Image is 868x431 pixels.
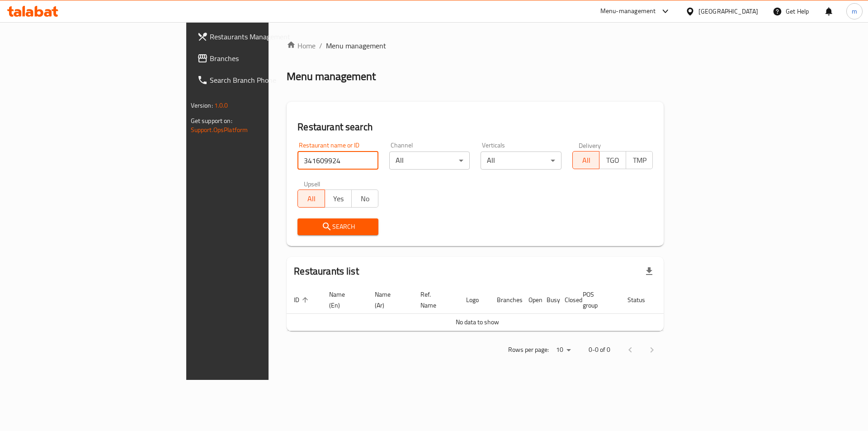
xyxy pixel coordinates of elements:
[355,192,375,205] span: No
[389,152,470,170] div: All
[191,124,248,136] a: Support.OpsPlatform
[304,180,321,187] label: Upsell
[603,154,623,167] span: TGO
[626,151,653,169] button: TMP
[557,286,576,314] th: Closed
[589,344,610,355] p: 0-0 of 0
[627,294,657,305] span: Status
[579,142,601,148] label: Delivery
[210,75,324,85] span: Search Branch Phone
[583,289,609,311] span: POS group
[191,115,232,127] span: Get support on:
[190,47,331,69] a: Branches
[210,31,324,42] span: Restaurants Management
[191,99,213,111] span: Version:
[599,151,626,169] button: TGO
[459,286,490,314] th: Logo
[638,260,660,282] div: Export file
[576,154,596,167] span: All
[351,189,378,208] button: No
[214,99,228,111] span: 1.0.0
[287,40,664,51] nav: breadcrumb
[287,286,699,331] table: enhanced table
[305,221,371,232] span: Search
[297,120,653,134] h2: Restaurant search
[630,154,649,167] span: TMP
[490,286,521,314] th: Branches
[294,265,359,278] h2: Restaurants list
[698,6,758,16] div: [GEOGRAPHIC_DATA]
[326,40,386,51] span: Menu management
[456,316,499,328] span: No data to show
[852,6,857,16] span: m
[302,192,321,205] span: All
[329,192,348,205] span: Yes
[572,151,599,169] button: All
[508,344,549,355] p: Rows per page:
[297,189,325,208] button: All
[190,69,331,91] a: Search Branch Phone
[210,53,324,64] span: Branches
[539,286,557,314] th: Busy
[375,289,402,311] span: Name (Ar)
[297,152,378,170] input: Search for restaurant name or ID..
[552,343,574,357] div: Rows per page:
[297,218,378,235] button: Search
[600,6,656,17] div: Menu-management
[329,289,357,311] span: Name (En)
[190,26,331,47] a: Restaurants Management
[521,286,539,314] th: Open
[420,289,448,311] span: Ref. Name
[287,69,376,84] h2: Menu management
[481,152,561,170] div: All
[294,294,311,305] span: ID
[325,189,352,208] button: Yes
